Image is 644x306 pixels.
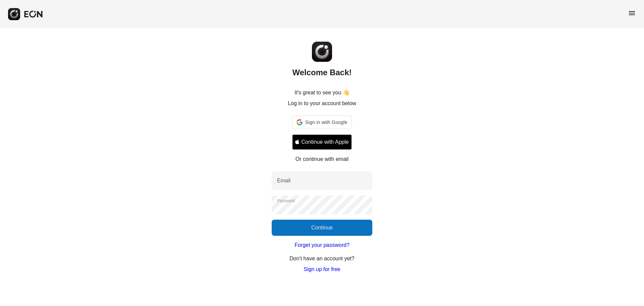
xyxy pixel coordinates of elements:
[277,177,290,185] label: Email
[628,9,636,17] span: menu
[288,99,356,107] p: Log in to your account below
[292,116,352,129] div: Sign in with Google
[289,255,354,263] p: Don't have an account yet?
[304,265,340,273] a: Sign up for free
[277,198,295,204] label: Password
[292,67,352,78] h2: Welcome Back!
[294,89,350,97] p: It's great to see you 👋
[292,134,352,150] button: Signin with apple ID
[305,118,347,126] span: Sign in with Google
[296,155,348,163] p: Or continue with email
[294,241,350,249] a: Forget your password?
[272,220,372,236] button: Continue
